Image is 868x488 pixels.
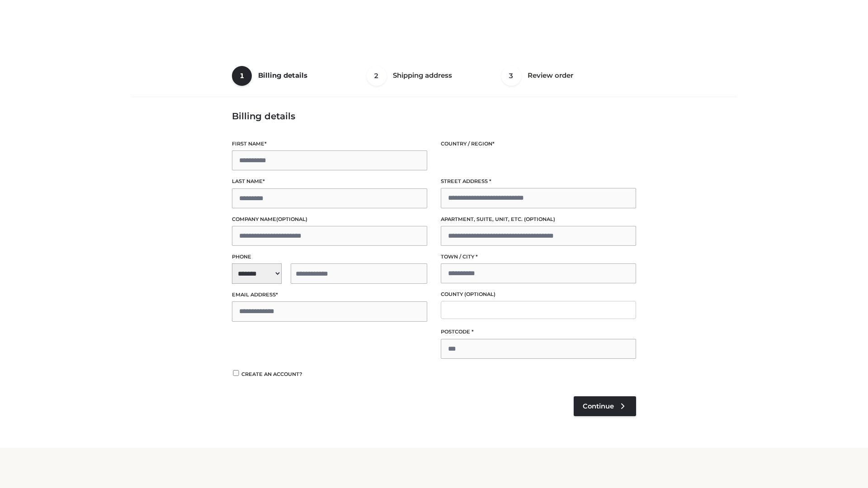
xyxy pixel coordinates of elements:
[464,291,495,297] span: (optional)
[524,216,555,222] span: (optional)
[232,111,636,122] h3: Billing details
[232,370,240,376] input: Create an account?
[441,177,636,186] label: Street address
[441,215,636,224] label: Apartment, suite, unit, etc.
[574,396,636,416] a: Continue
[232,253,427,261] label: Phone
[441,140,636,148] label: Country / Region
[583,402,614,410] span: Continue
[232,291,427,299] label: Email address
[441,253,636,261] label: Town / City
[441,290,636,299] label: County
[241,371,302,377] span: Create an account?
[441,328,636,336] label: Postcode
[232,140,427,148] label: First name
[276,216,307,222] span: (optional)
[232,215,427,224] label: Company name
[232,177,427,186] label: Last name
